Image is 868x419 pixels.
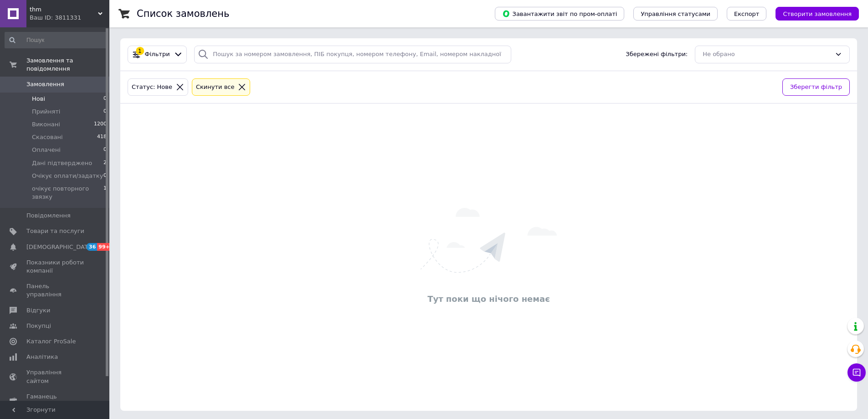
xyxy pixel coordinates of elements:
[734,10,760,17] span: Експорт
[633,7,718,21] button: Управління статусами
[26,322,51,330] span: Покупці
[130,83,174,92] div: Статус: Нове
[26,353,58,361] span: Аналітика
[97,133,107,141] span: 418
[103,95,107,103] span: 0
[26,368,84,385] span: Управління сайтом
[776,7,859,21] button: Створити замовлення
[32,172,103,180] span: Очікує оплати/задатку
[194,46,511,63] input: Пошук за номером замовлення, ПІБ покупця, номером телефону, Email, номером накладної
[5,32,108,48] input: Пошук
[26,393,84,409] span: Гаманець компанії
[125,293,853,305] div: Тут поки що нічого немає
[87,243,97,251] span: 36
[32,159,92,167] span: Дані підтверджено
[103,159,107,167] span: 2
[32,185,103,201] span: очікує повторного звязку
[136,47,144,55] div: 1
[703,50,831,59] div: Не обрано
[782,78,850,96] button: Зберегти фільтр
[32,120,60,129] span: Виконані
[26,80,64,88] span: Замовлення
[32,146,61,154] span: Оплачені
[626,50,688,59] span: Збережені фільтри:
[783,10,852,17] span: Створити замовлення
[26,259,84,275] span: Показники роботи компанії
[30,5,98,14] span: thm
[94,120,107,129] span: 1200
[32,133,63,141] span: Скасовані
[103,172,107,180] span: 0
[790,83,842,92] span: Зберегти фільтр
[766,10,859,17] a: Створити замовлення
[26,57,109,73] span: Замовлення та повідомлення
[103,108,107,116] span: 0
[194,83,236,92] div: Cкинути все
[26,306,50,315] span: Відгуки
[137,8,229,19] h1: Список замовлень
[103,185,107,201] span: 1
[502,10,617,18] span: Завантажити звіт по пром-оплаті
[97,243,112,251] span: 99+
[26,337,76,346] span: Каталог ProSale
[847,363,866,382] button: Чат з покупцем
[26,282,84,299] span: Панель управління
[32,108,60,116] span: Прийняті
[495,7,624,21] button: Завантажити звіт по пром-оплаті
[30,14,109,22] div: Ваш ID: 3811331
[32,95,45,103] span: Нові
[641,10,710,17] span: Управління статусами
[103,146,107,154] span: 0
[26,243,94,251] span: [DEMOGRAPHIC_DATA]
[727,7,767,21] button: Експорт
[26,212,71,220] span: Повідомлення
[26,227,84,235] span: Товари та послуги
[145,50,170,59] span: Фільтри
